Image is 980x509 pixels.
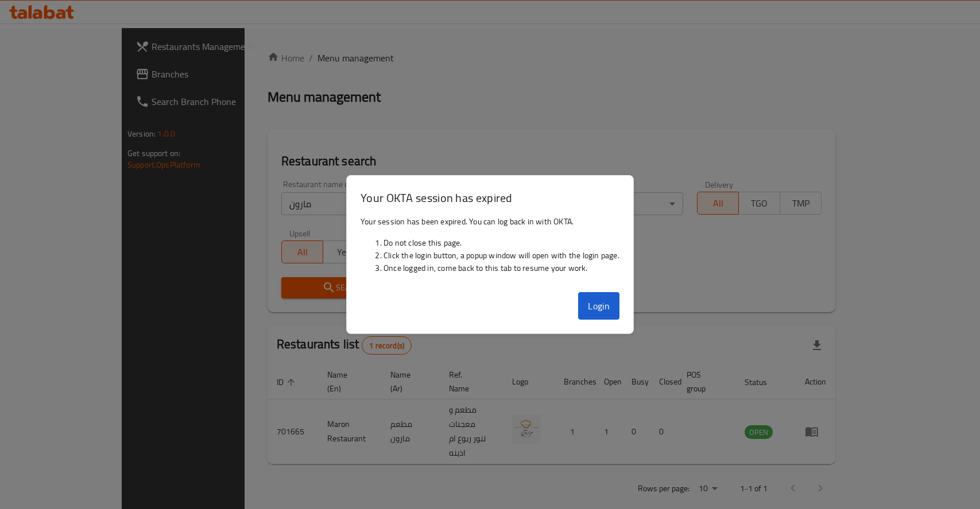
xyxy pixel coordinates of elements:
li: Click the login button, a popup window will open with the login page. [384,249,619,262]
div: Your session has been expired. You can log back in with OKTA. [347,211,633,287]
li: Once logged in, come back to this tab to resume your work. [384,262,619,274]
h3: Your OKTA session has expired [361,189,619,206]
button: Login [578,292,619,320]
li: Do not close this page. [384,236,619,249]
